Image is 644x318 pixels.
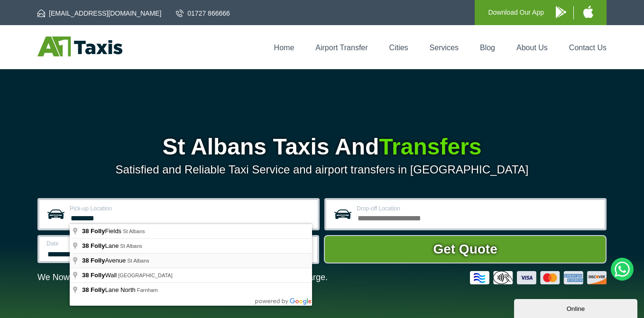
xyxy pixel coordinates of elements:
span: 38 [82,286,89,293]
p: We Now Accept Card & Contactless Payment In [37,273,328,282]
img: A1 Taxis St Albans LTD [37,36,122,56]
label: Drop-off Location [357,206,599,211]
span: Folly [91,227,105,235]
a: Cities [389,44,408,52]
span: 38 [82,227,89,235]
button: Get Quote [324,235,607,263]
a: Contact Us [569,44,607,52]
label: Date [46,241,168,246]
a: Services [430,44,459,52]
iframe: chat widget [514,297,639,318]
span: 38 [82,242,89,249]
img: A1 Taxis iPhone App [583,6,593,18]
span: Folly [91,286,105,293]
a: [EMAIL_ADDRESS][DOMAIN_NAME] [37,9,161,18]
span: Lane [82,242,120,249]
a: Airport Transfer [315,44,368,52]
span: Folly [91,257,105,264]
span: St Albans [120,243,142,249]
span: Transfers [379,134,481,159]
label: Pick-up Location [70,206,312,211]
img: A1 Taxis Android App [556,6,566,18]
a: About Us [516,44,548,52]
span: St Albans [123,228,145,234]
span: Folly [91,242,105,249]
p: Satisfied and Reliable Taxi Service and airport transfers in [GEOGRAPHIC_DATA] [37,163,607,176]
p: Download Our App [488,7,544,18]
a: 01727 866666 [176,9,230,18]
span: Lane North [82,286,137,293]
img: Credit And Debit Cards [470,271,607,284]
span: Farnham [137,287,158,293]
span: Fields [82,227,123,235]
span: [GEOGRAPHIC_DATA] [118,273,173,278]
h1: St Albans Taxis And [37,136,607,158]
a: Blog [480,44,495,52]
span: St Albans [127,258,149,263]
span: Wall [82,272,118,279]
span: Avenue [82,257,127,264]
a: Home [274,44,294,52]
span: 38 [82,257,89,264]
span: Folly [91,272,105,279]
span: 38 [82,272,89,279]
